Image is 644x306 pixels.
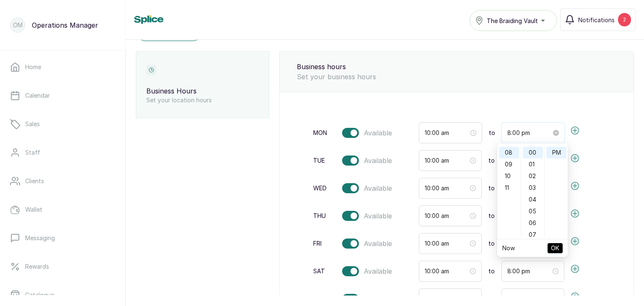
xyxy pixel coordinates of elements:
div: 07 [523,229,543,241]
p: Set your business hours [297,72,617,82]
div: 02 [523,170,543,182]
span: tue [313,156,325,165]
p: Catalogue [25,291,54,299]
div: Business HoursSet your location hours [136,51,269,118]
p: Sales [25,120,40,128]
span: mon [313,129,327,137]
input: Select time [507,294,551,303]
input: Select time [507,267,551,276]
div: 09 [499,158,519,170]
span: to [488,184,495,192]
span: close-circle [553,130,559,136]
span: sat [313,267,325,275]
p: Set your location hours [146,96,259,104]
div: 05 [523,205,543,217]
a: Messaging [7,226,119,250]
p: Wallet [25,205,42,214]
input: Select time [425,267,468,276]
a: Sales [7,112,119,136]
p: Rewards [25,262,49,271]
button: Notifications2 [560,8,636,31]
span: Available [342,183,392,193]
span: to [488,295,495,303]
span: Available [364,294,392,304]
p: Clients [25,177,44,185]
span: Available [364,183,392,193]
div: 06 [523,217,543,229]
span: to [488,156,495,165]
button: OK [548,243,563,253]
span: to [489,129,495,137]
span: Available [342,239,392,249]
input: Select time [425,211,468,220]
input: Select time [425,184,468,193]
span: OK [551,240,559,256]
p: Messaging [25,234,55,242]
input: Select time [425,156,468,165]
p: Staff [25,148,40,157]
span: Notifications [578,16,615,24]
div: 11 [499,182,519,194]
p: Operations Manager [32,20,98,30]
span: to [488,212,495,220]
input: Select time [425,239,468,248]
a: Rewards [7,255,119,278]
div: PM [546,147,566,158]
span: Available [342,294,392,304]
p: Calendar [25,91,50,100]
button: The Braiding Vault [470,10,557,31]
div: 2 [618,13,631,26]
span: wed [313,184,327,192]
span: Available [364,128,392,138]
span: Available [364,239,392,249]
p: OM [13,21,23,29]
div: 03 [523,182,543,194]
a: Calendar [7,84,119,107]
span: Available [342,128,392,138]
div: 00 [523,147,543,158]
a: Home [7,55,119,79]
span: Available [342,266,392,276]
span: The Braiding Vault [487,16,538,25]
span: fri [313,239,322,248]
a: Now [502,244,515,252]
span: to [488,239,495,248]
span: Available [342,211,392,221]
span: Available [364,156,392,166]
input: Select time [507,128,551,137]
div: 10 [499,170,519,182]
span: thu [313,212,326,220]
div: 04 [523,194,543,205]
div: 08 [499,147,519,158]
span: Available [342,156,392,166]
input: Select time [425,128,469,137]
input: Select time [425,294,468,303]
a: Wallet [7,198,119,221]
span: sun [313,295,325,303]
a: Staff [7,141,119,164]
p: Business Hours [146,86,259,96]
p: Home [25,63,41,71]
span: Available [364,211,392,221]
span: Available [364,266,392,276]
a: Clients [7,169,119,193]
p: Business hours [297,62,617,72]
span: to [488,267,495,275]
div: 01 [523,158,543,170]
